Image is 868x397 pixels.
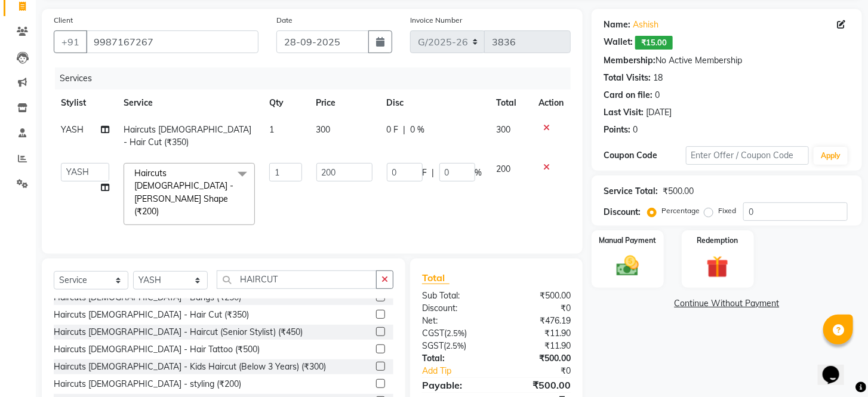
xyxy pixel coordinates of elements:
div: Service Total: [604,185,658,198]
input: Search by Name/Mobile/Email/Code [86,30,258,53]
input: Search or Scan [217,270,377,289]
div: No Active Membership [604,54,850,67]
div: Sub Total: [413,290,497,302]
span: ₹15.00 [635,36,673,50]
button: Apply [814,147,848,165]
th: Price [309,90,380,116]
div: ₹500.00 [496,290,580,302]
img: _cash.svg [610,253,646,279]
th: Qty [262,90,309,116]
div: Haircuts [DEMOGRAPHIC_DATA] - Hair Cut (₹350) [54,309,249,321]
div: Haircuts [DEMOGRAPHIC_DATA] - styling (₹200) [54,378,241,390]
span: 2.5% [447,328,464,338]
div: ₹0 [510,365,580,377]
div: Total: [413,352,497,365]
iframe: chat widget [818,349,856,385]
input: Enter Offer / Coupon Code [686,146,809,165]
span: 1 [269,124,274,135]
div: Last Visit: [604,106,644,119]
div: ₹476.19 [496,315,580,327]
div: [DATE] [646,106,672,119]
div: ₹500.00 [496,378,580,392]
a: Add Tip [413,365,510,377]
span: 0 F [387,124,399,136]
span: 300 [316,124,331,135]
div: 18 [653,72,663,84]
span: | [404,124,406,136]
span: YASH [61,124,84,135]
label: Client [54,15,73,26]
div: Membership: [604,54,655,67]
img: _gift.svg [700,253,736,281]
a: Continue Without Payment [594,297,860,310]
div: ₹500.00 [496,352,580,365]
label: Percentage [661,205,700,216]
div: Discount: [413,302,497,315]
span: Total [422,272,450,284]
th: Stylist [54,90,116,116]
div: 0 [633,124,638,136]
th: Action [531,90,571,116]
label: Invoice Number [410,15,462,26]
div: ( ) [413,340,497,352]
div: Net: [413,315,497,327]
div: Haircuts [DEMOGRAPHIC_DATA] - Kids Haircut (Below 3 Years) (₹300) [54,361,326,373]
div: ₹11.90 [496,327,580,340]
div: Coupon Code [604,149,686,162]
span: 200 [497,164,511,174]
div: Haircuts [DEMOGRAPHIC_DATA] - Haircut (Senior Stylist) (₹450) [54,326,303,338]
div: Discount: [604,206,641,218]
div: Points: [604,124,630,136]
div: Services [55,67,580,90]
div: Total Visits: [604,72,651,84]
label: Redemption [697,235,738,246]
a: Ashish [633,19,658,31]
span: 2.5% [446,341,464,350]
th: Total [490,90,531,116]
span: Haircuts [DEMOGRAPHIC_DATA] - Hair Cut (₹350) [124,124,251,147]
label: Fixed [718,205,736,216]
a: x [159,206,164,217]
div: ₹11.90 [496,340,580,352]
div: Name: [604,19,630,31]
div: Haircuts [DEMOGRAPHIC_DATA] - Hair Tattoo (₹500) [54,343,260,356]
th: Disc [380,90,490,116]
span: SGST [422,340,444,351]
div: ₹500.00 [663,185,694,198]
div: ₹0 [496,302,580,315]
span: 300 [497,124,511,135]
div: Payable: [413,378,497,392]
div: Card on file: [604,89,652,101]
span: % [475,167,482,179]
button: +91 [54,30,87,53]
label: Manual Payment [599,235,656,246]
div: 0 [655,89,660,101]
div: Wallet: [604,36,633,50]
label: Date [276,15,293,26]
th: Service [116,90,262,116]
span: Haircuts [DEMOGRAPHIC_DATA] - [PERSON_NAME] Shape (₹200) [134,168,233,217]
span: F [423,167,427,179]
span: | [432,167,435,179]
span: CGST [422,328,444,338]
span: 0 % [411,124,425,136]
div: ( ) [413,327,497,340]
